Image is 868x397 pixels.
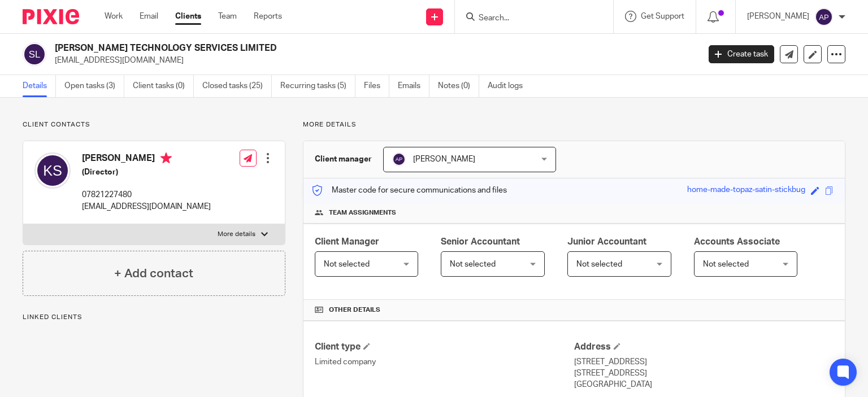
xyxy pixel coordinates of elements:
a: Client tasks (0) [133,75,194,97]
p: More details [218,230,255,239]
span: Team assignments [329,208,396,217]
a: Email [140,11,158,22]
p: Limited company [315,356,574,368]
a: Create task [709,45,774,63]
span: Senior Accountant [441,237,520,246]
span: Junior Accountant [567,237,646,246]
a: Open tasks (3) [64,75,124,97]
h4: Address [574,341,834,353]
a: Notes (0) [438,75,479,97]
a: Closed tasks (25) [202,75,272,97]
a: Files [364,75,389,97]
a: Audit logs [488,75,531,97]
span: Get Support [641,12,684,20]
p: [STREET_ADDRESS] [574,368,834,379]
a: Emails [398,75,429,97]
input: Search [478,14,579,24]
span: Not selected [576,260,622,268]
a: Clients [175,11,201,22]
a: Work [105,11,123,22]
p: Linked clients [23,313,285,322]
i: Primary [160,152,172,164]
p: [STREET_ADDRESS] [574,356,834,368]
div: home-made-topaz-satin-stickbug [687,184,805,197]
p: More details [303,120,845,129]
h4: Client type [315,341,574,353]
span: Not selected [324,260,370,268]
span: [PERSON_NAME] [413,155,475,163]
p: Client contacts [23,120,285,129]
img: svg%3E [34,152,71,189]
p: [GEOGRAPHIC_DATA] [574,379,834,390]
a: Details [23,75,56,97]
h5: (Director) [82,167,211,178]
h2: [PERSON_NAME] TECHNOLOGY SERVICES LIMITED [55,42,565,54]
a: Team [218,11,237,22]
a: Recurring tasks (5) [280,75,355,97]
h3: Client manager [315,154,372,165]
img: svg%3E [815,8,833,26]
span: Accounts Associate [694,237,780,246]
span: Other details [329,306,380,315]
p: [EMAIL_ADDRESS][DOMAIN_NAME] [55,55,692,66]
p: [EMAIL_ADDRESS][DOMAIN_NAME] [82,201,211,212]
p: 07821227480 [82,189,211,200]
span: Client Manager [315,237,379,246]
span: Not selected [450,260,496,268]
img: svg%3E [392,152,406,166]
span: Not selected [703,260,749,268]
p: [PERSON_NAME] [747,11,809,22]
img: Pixie [23,9,79,24]
p: Master code for secure communications and files [312,185,507,196]
a: Reports [254,11,282,22]
img: svg%3E [23,42,46,66]
h4: + Add contact [114,265,193,282]
h4: [PERSON_NAME] [82,152,211,167]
